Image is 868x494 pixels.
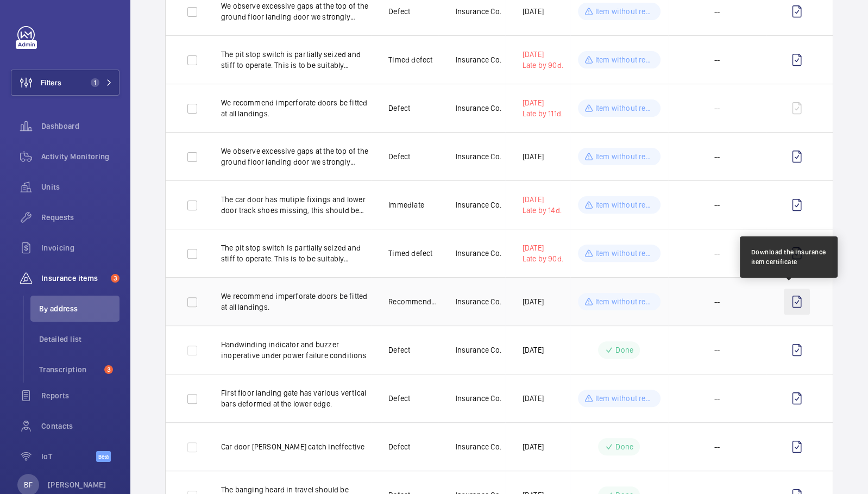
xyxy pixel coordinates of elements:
p: Done [615,345,633,355]
p: Item without request [595,199,654,210]
p: [DATE] [523,49,563,60]
p: Item without request [595,296,654,307]
span: Detailed list [39,334,119,345]
span: -- [714,151,720,162]
p: Handwinding indicator and buzzer inoperative under power failure conditions [221,339,371,361]
span: Filters [41,77,61,88]
p: Item without request [595,103,654,114]
p: We observe excessive gaps at the top of the ground floor landing door we strongly recommend this ... [221,146,371,167]
p: Item without request [595,393,654,404]
p: [DATE] [523,97,563,108]
p: Insurance Co. [455,103,501,114]
p: Defect [388,151,410,162]
p: Insurance Co. [455,54,501,65]
span: Beta [96,451,111,462]
span: -- [714,6,720,17]
p: [DATE] [523,242,563,253]
p: Timed defect [388,248,432,259]
p: Insurance Co. [455,6,501,17]
span: -- [714,296,720,307]
p: [DATE] [523,345,544,355]
span: Units [41,182,119,192]
p: Insurance Co. [455,296,501,307]
span: -- [714,345,720,355]
span: Insurance items [41,273,106,284]
span: Requests [41,212,119,223]
p: The car door has mutiple fixings and lower door track shoes missing, this should be rectified imm... [221,194,371,216]
p: [DATE] [523,393,544,404]
span: -- [714,103,720,114]
p: Item without request [595,248,654,259]
p: Car door [PERSON_NAME] catch ineffective [221,441,371,452]
p: BF [24,479,32,490]
span: -- [714,441,720,452]
span: Transcription [39,364,100,375]
p: [PERSON_NAME] [48,479,106,490]
div: Late by 90d. [523,253,563,264]
p: The pit stop switch is partially seized and stiff to operate. This is to be suitably rectified [D... [221,49,371,71]
p: Immediate [388,199,424,210]
div: Late by 90d. [523,60,563,71]
p: We recommend imperforate doors be fitted at all landings. [221,97,371,119]
span: 3 [111,274,119,283]
span: By address [39,303,119,314]
p: [DATE] [523,296,544,307]
span: Activity Monitoring [41,151,119,162]
p: [DATE] [523,151,544,162]
p: [DATE] [523,441,544,452]
span: Contacts [41,421,119,432]
p: Insurance Co. [455,151,501,162]
div: Late by 111d. [523,108,563,119]
p: Insurance Co. [455,248,501,259]
p: Defect [388,441,410,452]
span: Dashboard [41,121,119,132]
span: -- [714,248,720,259]
span: Reports [41,390,119,401]
div: Download the insurance item certificate [751,247,827,267]
p: First floor landing gate has various vertical bars deformed at the lower edge. [221,387,371,409]
p: Item without request [595,151,654,162]
span: -- [714,199,720,210]
span: -- [714,54,720,65]
p: Item without request [595,54,654,65]
div: Late by 14d. [523,205,562,216]
p: Timed defect [388,54,432,65]
span: Invoicing [41,242,119,253]
p: Item without request [595,6,654,17]
span: IoT [41,451,96,462]
p: Insurance Co. [455,345,501,355]
p: We recommend imperforate doors be fitted at all landings. [221,291,371,312]
p: [DATE] [523,194,562,205]
p: Insurance Co. [455,199,501,210]
p: Defect [388,103,410,114]
p: Done [615,441,633,452]
button: Filters1 [11,70,119,96]
p: Insurance Co. [455,441,501,452]
p: We observe excessive gaps at the top of the ground floor landing door we strongly recommend this ... [221,1,371,22]
p: Defect [388,393,410,404]
span: 3 [104,365,113,374]
p: Insurance Co. [455,393,501,404]
p: Defect [388,6,410,17]
span: -- [714,393,720,404]
p: [DATE] [523,6,544,17]
span: 1 [91,78,99,87]
p: Defect [388,345,410,355]
p: Recommendation [388,296,438,307]
p: The pit stop switch is partially seized and stiff to operate. This is to be suitably rectified [D... [221,242,371,264]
